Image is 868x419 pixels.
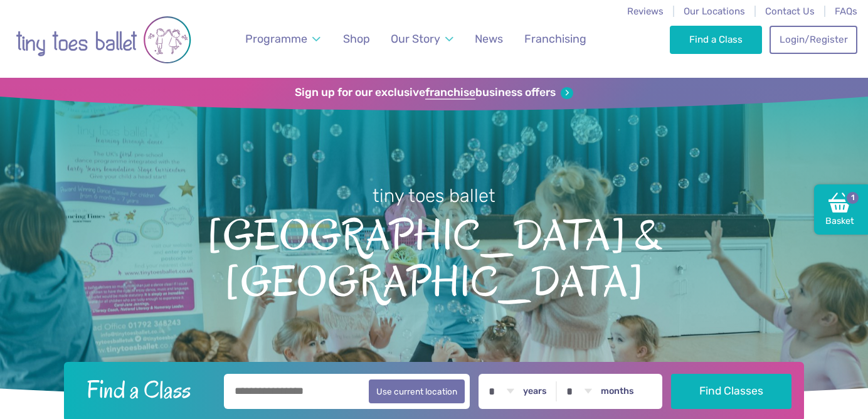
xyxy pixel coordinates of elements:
button: Use current location [369,379,465,403]
button: Find Classes [671,374,792,409]
a: Reviews [627,6,664,17]
h2: Find a Class [77,374,216,405]
a: Programme [240,25,326,53]
img: tiny toes ballet [16,8,191,72]
a: Contact Us [765,6,815,17]
label: months [601,386,634,397]
a: Franchising [519,25,592,53]
a: Shop [337,25,376,53]
small: tiny toes ballet [373,185,495,206]
span: [GEOGRAPHIC_DATA] & [GEOGRAPHIC_DATA] [22,208,846,305]
a: Find a Class [670,26,762,53]
label: years [523,386,547,397]
span: Programme [245,32,307,45]
a: Our Story [386,25,460,53]
span: Franchising [524,32,586,45]
a: Our Locations [684,6,745,17]
a: Login/Register [770,26,857,53]
span: Shop [343,32,370,45]
a: Basket1 [814,184,868,235]
span: 1 [845,190,860,205]
a: News [469,25,509,53]
a: FAQs [835,6,857,17]
span: Our Story [391,32,440,45]
span: News [475,32,503,45]
strong: franchise [425,86,475,100]
a: Sign up for our exclusivefranchisebusiness offers [295,86,573,100]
